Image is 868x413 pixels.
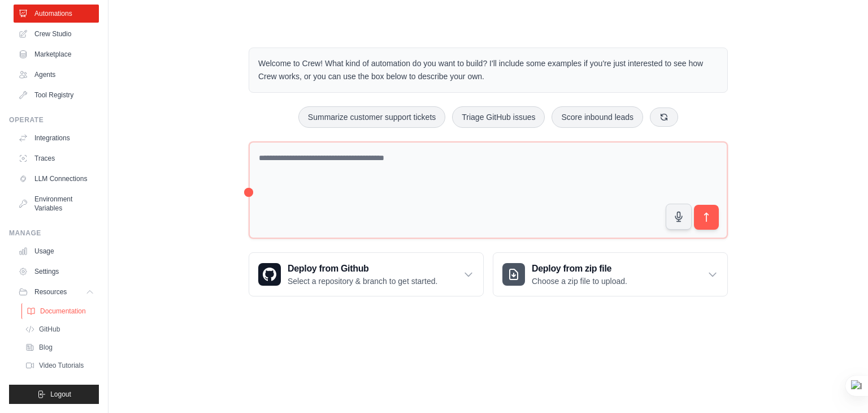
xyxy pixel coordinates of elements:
p: Select a repository & branch to get started. [288,276,437,287]
p: Welcome to Crew! What kind of automation do you want to build? I'll include some examples if you'... [258,57,718,83]
span: Step 1 [661,312,684,320]
a: Video Tutorials [20,358,99,373]
button: Logout [9,385,99,404]
a: Agents [14,66,99,84]
span: GitHub [39,325,60,334]
span: Resources [34,287,67,296]
a: Automations [14,5,99,23]
a: Traces [14,149,99,167]
button: Triage GitHub issues [452,106,545,128]
h3: Create an automation [652,324,827,339]
span: Logout [50,390,71,399]
h3: Deploy from zip file [532,262,627,276]
button: Summarize customer support tickets [298,106,445,128]
button: Close walkthrough [834,309,842,318]
a: Documentation [21,303,100,319]
a: Environment Variables [14,190,99,217]
a: Usage [14,242,99,260]
p: Describe the automation you want to build, select an example option, or use the microphone to spe... [652,344,827,381]
h3: Deploy from Github [288,262,437,276]
a: Integrations [14,129,99,147]
a: Settings [14,263,99,281]
a: Marketplace [14,45,99,63]
div: Manage [9,229,99,238]
div: Operate [9,115,99,124]
span: Video Tutorials [39,361,84,370]
a: LLM Connections [14,170,99,188]
a: Crew Studio [14,25,99,43]
button: Resources [14,283,99,301]
button: Score inbound leads [552,106,643,128]
span: Blog [39,343,53,352]
span: Documentation [40,307,86,316]
p: Choose a zip file to upload. [532,276,627,287]
a: Tool Registry [14,86,99,104]
a: GitHub [20,321,99,337]
a: Blog [20,339,99,355]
